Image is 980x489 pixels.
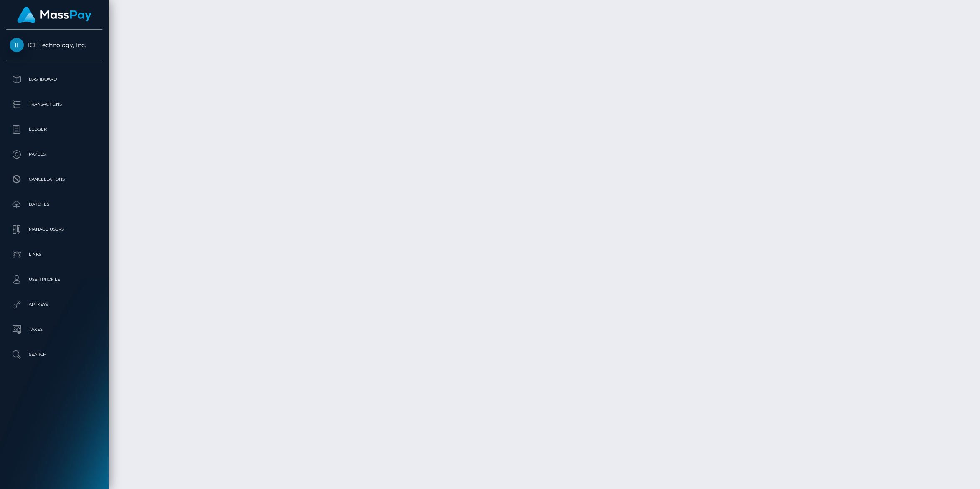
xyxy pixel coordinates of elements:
[6,344,102,365] a: Search
[6,244,102,265] a: Links
[10,323,99,336] p: Taxes
[6,319,102,340] a: Taxes
[10,223,99,236] p: Manage Users
[6,69,102,90] a: Dashboard
[6,219,102,240] a: Manage Users
[6,169,102,190] a: Cancellations
[10,198,99,211] p: Batches
[10,348,99,361] p: Search
[6,41,102,49] span: ICF Technology, Inc.
[10,38,24,52] img: ICF Technology, Inc.
[6,144,102,165] a: Payees
[6,94,102,115] a: Transactions
[6,119,102,140] a: Ledger
[10,273,99,286] p: User Profile
[10,123,99,136] p: Ledger
[17,7,91,23] img: MassPay Logo
[10,73,99,86] p: Dashboard
[10,148,99,161] p: Payees
[10,173,99,186] p: Cancellations
[6,194,102,215] a: Batches
[10,98,99,111] p: Transactions
[6,294,102,315] a: API Keys
[10,248,99,261] p: Links
[10,298,99,311] p: API Keys
[6,269,102,290] a: User Profile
